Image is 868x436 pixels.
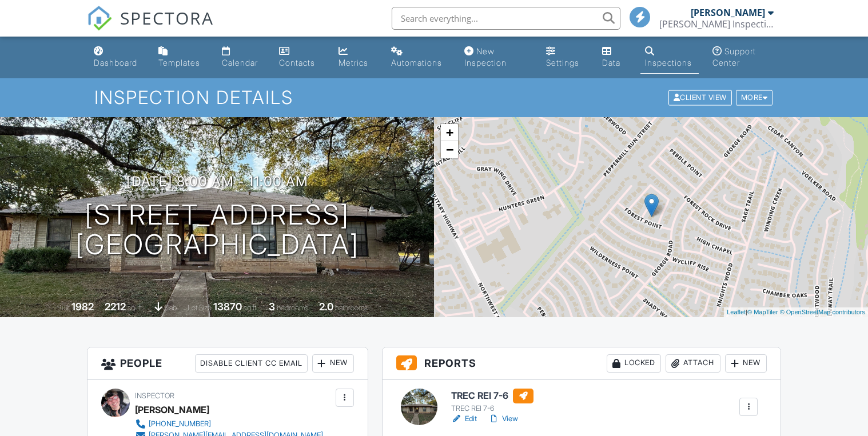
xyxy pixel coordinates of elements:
[441,141,458,158] a: Zoom out
[339,58,368,67] div: Metrics
[640,41,699,74] a: Inspections
[727,309,746,315] a: Leaflet
[451,404,533,413] div: TREC REI 7-6
[319,301,333,313] div: 2.0
[691,7,765,18] div: [PERSON_NAME]
[87,15,214,39] a: SPECTORA
[89,41,145,74] a: Dashboard
[668,90,732,106] div: Client View
[149,419,211,429] div: [PHONE_NUMBER]
[274,41,325,74] a: Contacts
[222,58,258,67] div: Calendar
[451,389,533,403] h6: TREC REI 7-6
[164,303,177,312] span: slab
[217,41,265,74] a: Calendar
[135,401,209,418] div: [PERSON_NAME]
[87,347,368,380] h3: People
[94,58,137,67] div: Dashboard
[71,301,94,313] div: 1982
[747,309,778,315] a: © MapTiler
[279,58,315,67] div: Contacts
[666,354,720,373] div: Attach
[441,124,458,141] a: Zoom in
[135,418,323,430] a: [PHONE_NUMBER]
[94,87,774,107] h1: Inspection Details
[541,41,588,74] a: Settings
[451,389,533,414] a: TREC REI 7-6 TREC REI 7-6
[488,413,518,425] a: View
[128,303,144,312] span: sq. ft.
[158,58,200,67] div: Templates
[460,41,532,74] a: New Inspection
[667,93,735,101] a: Client View
[598,41,631,74] a: Data
[87,6,112,31] img: The Best Home Inspection Software - Spectora
[725,354,767,373] div: New
[708,41,779,74] a: Support Center
[244,303,258,312] span: sq.ft.
[188,303,212,312] span: Lot Size
[105,301,126,313] div: 2212
[75,200,359,261] h1: [STREET_ADDRESS] [GEOGRAPHIC_DATA]
[57,303,70,312] span: Built
[383,347,781,380] h3: Reports
[780,309,865,315] a: © OpenStreetMap contributors
[154,41,208,74] a: Templates
[120,6,214,30] span: SPECTORA
[464,46,507,67] div: New Inspection
[602,58,620,67] div: Data
[659,18,774,30] div: Monsivais Inspections
[451,413,477,425] a: Edit
[392,7,620,30] input: Search everything...
[269,301,275,313] div: 3
[126,174,308,189] h3: [DATE] 8:00 am - 11:00 am
[546,58,579,67] div: Settings
[277,303,308,312] span: bedrooms
[312,354,354,373] div: New
[387,41,451,74] a: Automations (Basic)
[195,354,308,373] div: Disable Client CC Email
[712,46,756,67] div: Support Center
[607,354,661,373] div: Locked
[213,301,242,313] div: 13870
[335,303,368,312] span: bathrooms
[135,391,174,400] span: Inspector
[736,90,773,106] div: More
[645,58,692,67] div: Inspections
[334,41,378,74] a: Metrics
[724,307,868,317] div: |
[391,58,442,67] div: Automations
